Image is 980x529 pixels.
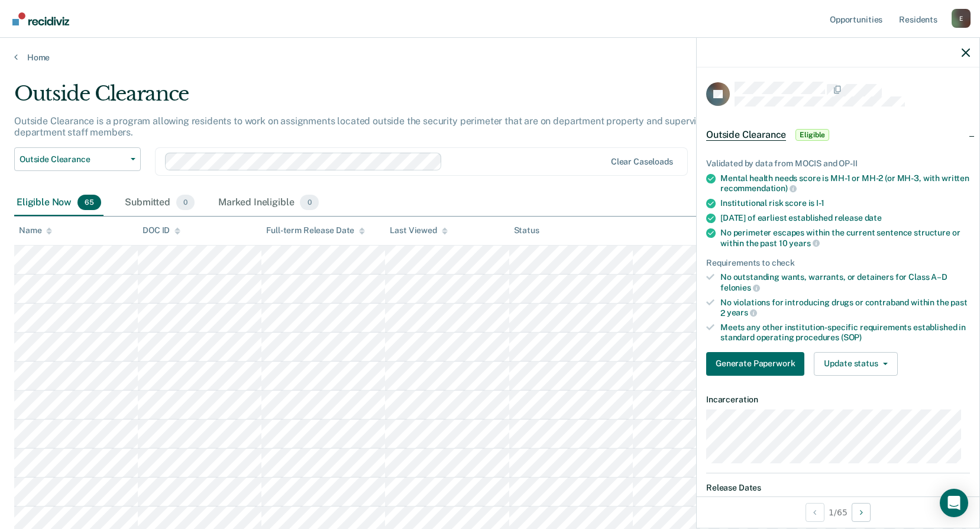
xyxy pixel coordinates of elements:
[390,225,447,236] div: Last Viewed
[852,503,871,522] button: Next Opportunity
[814,352,897,376] button: Update status
[14,82,749,115] div: Outside Clearance
[216,190,321,216] div: Marked Ineligible
[12,12,69,25] img: Recidiviz
[697,116,979,154] div: Outside ClearanceEligible
[952,9,971,28] button: Profile dropdown button
[720,272,970,292] div: No outstanding wants, warrants, or detainers for Class A–D
[300,195,318,210] span: 0
[865,213,882,222] span: date
[720,322,970,343] div: Meets any other institution-specific requirements established in standard operating procedures
[720,228,970,248] div: No perimeter escapes within the current sentence structure or within the past 10
[706,483,970,493] dt: Release Dates
[720,173,970,193] div: Mental health needs score is MH-1 or MH-2 (or MH-3, with written
[841,333,862,342] span: (SOP)
[706,352,804,376] button: Generate Paperwork
[266,225,365,236] div: Full-term Release Date
[14,190,104,216] div: Eligible Now
[143,225,180,236] div: DOC ID
[940,489,968,517] div: Open Intercom Messenger
[727,308,757,317] span: years
[20,154,126,164] span: Outside Clearance
[720,198,970,208] div: Institutional risk score is
[789,238,819,248] span: years
[14,52,966,63] a: Home
[611,157,673,167] div: Clear caseloads
[706,395,970,405] dt: Incarceration
[806,503,824,522] button: Previous Opportunity
[14,115,725,138] p: Outside Clearance is a program allowing residents to work on assignments located outside the secu...
[816,198,824,208] span: I-1
[720,183,797,193] span: recommendation)
[720,213,970,223] div: [DATE] of earliest established release
[122,190,197,216] div: Submitted
[697,496,979,528] div: 1 / 65
[706,258,970,268] div: Requirements to check
[19,225,52,236] div: Name
[795,129,829,141] span: Eligible
[720,298,970,318] div: No violations for introducing drugs or contraband within the past 2
[706,159,970,169] div: Validated by data from MOCIS and OP-II
[952,9,971,28] div: E
[77,195,101,210] span: 65
[176,195,195,210] span: 0
[514,225,539,236] div: Status
[720,283,760,292] span: felonies
[706,129,786,141] span: Outside Clearance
